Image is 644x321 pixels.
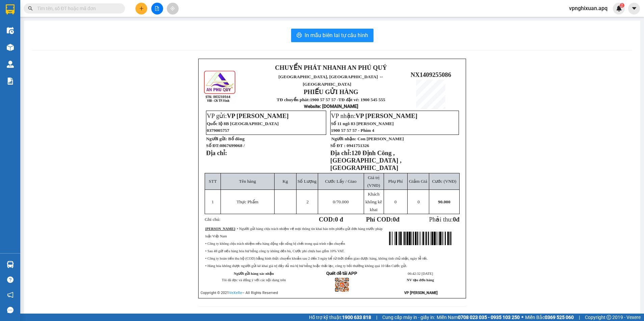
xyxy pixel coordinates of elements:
button: caret-down [628,3,640,14]
strong: 1900 633 818 [342,315,371,320]
span: 1900 57 57 57 - Phím 4 [331,128,374,133]
strong: NV tạo đơn hàng [407,278,434,282]
strong: [PERSON_NAME] [205,227,235,231]
span: 120 Định Công , [GEOGRAPHIC_DATA] , [GEOGRAPHIC_DATA] [330,149,402,171]
strong: Địa chỉ: [330,149,351,156]
span: VP [PERSON_NAME] [356,112,417,119]
span: Giá trị (VNĐ) [367,175,380,188]
span: Bố đông [228,136,244,141]
span: 90.000 [438,199,450,204]
span: Kg [282,179,288,184]
strong: 0708 023 035 - 0935 103 250 [458,315,520,320]
span: 0 [453,216,456,223]
span: 1 [212,199,214,204]
img: warehouse-icon [7,44,14,51]
span: đ [456,216,459,223]
span: 0 [394,199,397,204]
span: Quốc lộ 8B [GEOGRAPHIC_DATA] [207,121,279,126]
img: solution-icon [7,78,14,85]
a: VeXeRe [229,291,242,295]
strong: Số ĐT : [330,143,345,148]
button: aim [167,3,179,14]
span: 0 [393,216,396,223]
span: vpnghixuan.apq [564,4,613,12]
span: [GEOGRAPHIC_DATA], [GEOGRAPHIC_DATA] ↔ [GEOGRAPHIC_DATA] [26,29,81,46]
span: Cung cấp máy in - giấy in: [382,314,435,321]
span: Tôi đã đọc và đồng ý với các nội dung trên [222,278,286,282]
span: • Công ty không chịu trách nhiệm nếu hàng động vật sống bị chết trong quá trình vận chuyển [205,242,345,245]
span: question-circle [7,276,14,283]
span: /70.000 [333,199,349,204]
span: ⚪️ [521,316,523,319]
span: Phụ Phí [388,179,403,184]
span: : • Người gửi hàng chịu trách nhiệm về mọi thông tin khai báo trên phiếu gửi đơn hàng trước pháp ... [205,227,383,238]
span: file-add [155,6,159,11]
span: Miền Bắc [525,314,574,321]
span: STT [209,179,217,184]
img: icon-new-feature [616,5,622,11]
strong: TĐ đặt vé: 1900 545 555 [338,97,385,102]
span: Con [PERSON_NAME] [357,136,404,141]
span: Phải thu: [429,216,459,223]
strong: PHIẾU GỬI HÀNG [27,48,81,55]
strong: CHUYỂN PHÁT NHANH AN PHÚ QUÝ [275,64,387,71]
span: 2 [306,199,309,204]
strong: TĐ chuyển phát: [277,97,310,102]
span: Ghi chú: [205,217,220,222]
span: 2 [621,3,623,8]
span: caret-down [631,5,637,11]
span: VP [PERSON_NAME] [227,112,289,119]
span: search [28,6,33,11]
span: 0 [417,199,420,204]
span: • Hàng hóa không được người gửi kê khai giá trị đầy đủ mà bị hư hỏng hoặc thất lạc, công ty bồi t... [205,264,407,268]
span: NX1409255086 [85,37,125,44]
button: plus [135,3,147,14]
button: printerIn mẫu biên lai tự cấu hình [291,29,373,42]
span: Cước Lấy / Giao [325,179,356,184]
span: aim [170,6,175,11]
span: | [376,314,377,321]
span: Số Lượng [298,179,316,184]
span: Copyright © 2021 – All Rights Reserved [201,291,278,295]
img: logo-vxr [6,4,15,14]
span: Miền Nam [437,314,520,321]
span: Khách không kê khai [365,192,382,212]
span: notification [7,292,14,298]
strong: Số ĐT: [206,143,244,148]
strong: 0369 525 060 [545,315,574,320]
img: logo [4,20,23,54]
sup: 2 [620,3,624,8]
span: 0 [333,199,335,204]
strong: Người nhận: [331,136,356,141]
span: 06:42:32 [DATE] [408,272,433,275]
strong: Người gửi hàng xác nhận [234,272,274,275]
span: 0867699068 / [220,143,245,148]
span: [GEOGRAPHIC_DATA], [GEOGRAPHIC_DATA] ↔ [GEOGRAPHIC_DATA] [278,74,383,87]
input: Tìm tên, số ĐT hoặc mã đơn [37,5,117,12]
strong: Địa chỉ: [206,149,227,156]
img: logo [203,70,237,103]
img: warehouse-icon [7,27,14,34]
button: file-add [151,3,163,14]
span: plus [139,6,144,11]
span: | [579,314,580,321]
span: Hỗ trợ kỹ thuật: [309,314,371,321]
span: Thực Phẩm [237,199,259,204]
span: Tên hàng [239,179,256,184]
strong: Người gửi: [206,136,227,141]
span: 0 đ [335,216,343,223]
span: Website [304,104,320,109]
span: • Sau 48 giờ nếu hàng hóa hư hỏng công ty không đền bù, Cước phí chưa bao gồm 10% VAT. [205,249,344,253]
strong: VP [PERSON_NAME] [404,291,438,295]
img: warehouse-icon [7,61,14,68]
span: copyright [607,315,611,320]
span: 0379005757 [207,128,229,133]
span: message [7,307,14,313]
span: 0941751326 [346,143,369,148]
span: VP gửi: [207,112,288,119]
span: • Công ty hoàn tiền thu hộ (COD) bằng hình thức chuyển khoản sau 2 đến 3 ngày kể từ thời điểm gia... [205,257,428,260]
strong: Phí COD: đ [366,216,400,223]
span: NX1409255086 [411,71,451,78]
span: In mẫu biên lai tự cấu hình [305,31,368,39]
strong: PHIẾU GỬI HÀNG [304,88,358,95]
